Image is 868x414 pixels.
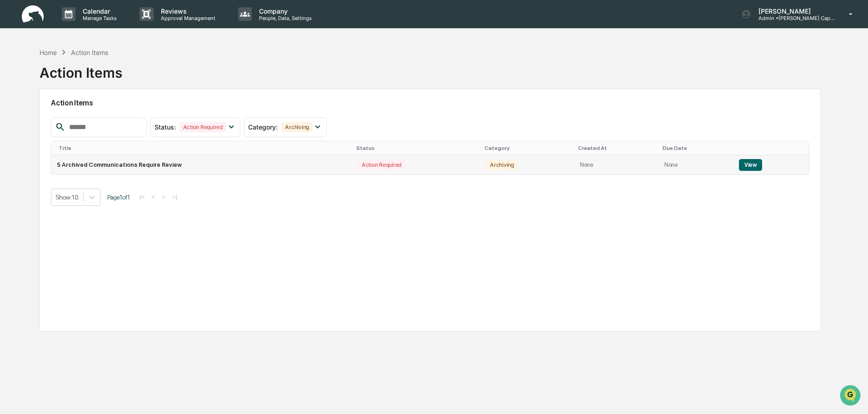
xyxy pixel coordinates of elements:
[356,145,477,151] div: Status
[5,111,62,127] a: 🖐️Preclearance
[22,5,44,23] img: logo
[248,123,278,131] span: Category :
[40,49,57,56] div: Home
[107,194,130,201] span: Page 1 of 1
[51,99,809,107] h2: Action Items
[751,15,836,21] p: Admin • [PERSON_NAME] Capital
[839,384,863,409] iframe: Open customer support
[159,193,168,201] button: >
[154,15,220,21] p: Approval Management
[31,79,115,86] div: We're available if you need us!
[170,193,180,201] button: >|
[40,57,122,81] div: Action Items
[75,7,121,15] p: Calendar
[9,115,16,123] div: 🖐️
[62,111,116,127] a: 🗄️Attestations
[663,145,730,151] div: Due Date
[9,19,165,34] p: How can we help?
[484,145,571,151] div: Category
[149,193,158,201] button: <
[154,7,220,15] p: Reviews
[659,155,733,175] td: None
[486,160,518,170] div: Archiving
[739,161,762,168] a: View
[31,70,149,79] div: Start new chat
[252,7,316,15] p: Company
[5,128,61,145] a: 🔎Data Lookup
[9,133,16,140] div: 🔎
[51,155,353,175] td: 5 Archived Communications Require Review
[18,115,59,124] span: Preclearance
[574,155,659,175] td: None
[578,145,655,151] div: Created At
[155,123,176,131] span: Status :
[137,193,147,201] button: |<
[751,7,836,15] p: [PERSON_NAME]
[155,72,165,83] button: Start new chat
[90,154,110,161] span: Pylon
[9,70,25,86] img: 1746055101610-c473b297-6a78-478c-a979-82029cc54cd1
[281,122,313,132] div: Archiving
[18,132,57,141] span: Data Lookup
[180,122,226,132] div: Action Required
[66,115,73,123] div: 🗄️
[75,15,121,21] p: Manage Tasks
[71,49,108,56] div: Action Items
[252,15,316,21] p: People, Data, Settings
[75,115,113,124] span: Attestations
[59,145,349,151] div: Title
[64,154,110,161] a: Powered byPylon
[739,159,762,171] button: View
[358,160,405,170] div: Action Required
